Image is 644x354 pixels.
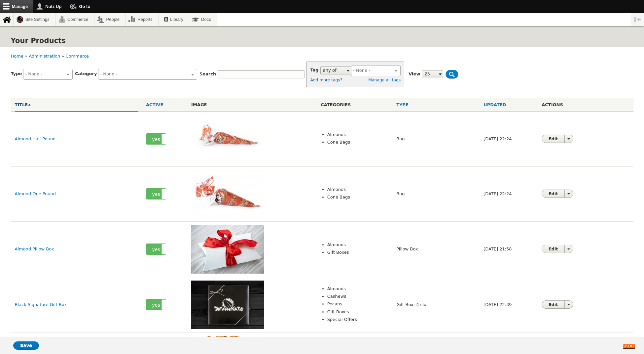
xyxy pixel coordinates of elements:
a: People [94,13,125,26]
a: Almond Half Pound [15,136,56,141]
a: Site Settings [14,13,55,26]
a: Black Signature Gift Box [15,302,67,307]
a: Commerce [66,54,89,59]
td: Gift Box: 4 slot [392,277,480,332]
li: Almonds [327,286,389,292]
a: Home [11,54,23,59]
th: Actions [538,98,633,111]
td: [DATE] 22:24 [480,166,538,221]
li: Cone Bags [327,139,389,146]
a: Docs [189,13,217,26]
label: View [409,71,420,77]
a: Download JSON [623,344,635,349]
label: Type [11,70,22,77]
img: Almonds, cinnamon glazed almonds, gift, nuts, gift box, pillow box, client gift, holiday gift, to... [191,225,264,274]
a: Title [15,102,138,108]
a: Edit [542,135,564,143]
li: Special Offers [327,316,389,323]
a: Manage all tags [368,77,401,83]
img: black-signature-black-background.jpg [191,281,264,329]
label: Search [199,71,216,77]
input: - None - [353,67,396,74]
li: Pecans [327,301,389,307]
input: - None - [100,71,193,77]
td: [DATE] 22:24 [480,111,538,166]
span: Commerce [67,17,89,22]
td: Bag [392,111,480,166]
input: Save [13,341,39,350]
span: Library [170,17,183,22]
label: Tag [310,67,318,73]
label: yes [146,299,166,310]
li: Almonds [327,186,389,193]
a: Administration [29,54,60,59]
a: Almond One Pound [15,191,56,196]
h1: Your Products [11,34,66,47]
li: Gift Boxes [327,249,389,256]
a: Active [146,102,183,108]
li: Gift Boxes [327,309,389,315]
a: Edit [542,245,564,253]
li: Almonds [327,242,389,248]
th: Image [187,98,317,111]
a: Edit [542,301,564,308]
a: Add more tags? [310,78,342,82]
label: yes [146,134,166,144]
input: - None - [25,71,68,77]
li: Cashews [327,293,389,300]
img: one pound of cinnamon-sugar glazed almonds inside a red and clear Totally Nutz poly bag [191,170,264,218]
td: [DATE] 21:58 [480,221,538,277]
li: Almonds [327,131,389,138]
a: Updated [483,102,534,108]
a: Reports [125,13,158,26]
a: Commerce [55,13,94,26]
td: [DATE] 22:39 [480,277,538,332]
label: yes [146,244,166,254]
input: Filter [446,70,458,79]
th: Categories [317,98,392,111]
button: Vertical orientation [631,13,644,26]
a: Type [396,102,476,108]
a: Almond Pillow Box [15,246,54,251]
td: Bag [392,166,480,221]
li: Cone Bags [327,194,389,200]
label: Category [75,70,97,77]
td: Pillow Box [392,221,480,277]
label: yes [146,189,166,199]
img: half pound of cinnamon-sugar glazed almonds inside a red and clear Totally Nutz poly bag [191,115,264,163]
a: Edit [542,190,564,198]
